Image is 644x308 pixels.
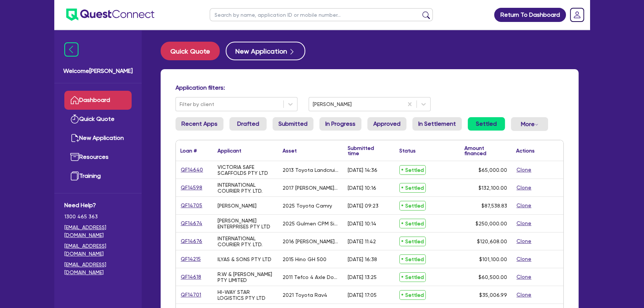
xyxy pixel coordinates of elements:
[218,203,257,209] div: [PERSON_NAME]
[70,171,79,180] img: training
[218,164,274,176] div: VICTORIA SAFE SCAFFOLDS PTY LTD
[64,224,132,239] a: [EMAIL_ADDRESS][DOMAIN_NAME]
[66,9,154,21] img: quest-connect-logo-blue
[180,148,197,153] div: Loan #
[64,110,132,129] a: Quick Quote
[399,272,426,282] span: Settled
[283,185,339,191] div: 2017 [PERSON_NAME] 195s
[64,242,132,258] a: [EMAIL_ADDRESS][DOMAIN_NAME]
[218,235,274,247] div: INTERNATIONAL COURIER PTY. LTD.
[399,290,426,300] span: Settled
[479,274,507,280] span: $60,500.00
[64,42,78,57] img: icon-menu-close
[283,148,297,153] div: Asset
[210,8,433,21] input: Search by name, application ID or mobile number...
[464,145,507,156] div: Amount financed
[399,219,426,228] span: Settled
[283,203,332,209] div: 2025 Toyota Camry
[516,183,532,192] button: Clone
[399,183,426,193] span: Settled
[479,185,507,191] span: $132,100.00
[70,134,79,142] img: new-application
[516,273,532,281] button: Clone
[283,221,339,227] div: 2025 Gulmen CPM Single Walla Cup Machine
[180,183,203,192] a: QF14598
[468,117,505,131] a: Settled
[348,221,376,227] div: [DATE] 10:14
[516,148,535,153] div: Actions
[516,201,532,210] button: Clone
[180,219,203,228] a: QF14674
[399,237,426,246] span: Settled
[283,238,339,244] div: 2016 [PERSON_NAME] 195s
[226,42,305,60] button: New Application
[348,238,376,244] div: [DATE] 11:42
[399,201,426,211] span: Settled
[161,42,226,60] a: Quick Quote
[64,129,132,148] a: New Application
[283,256,326,262] div: 2015 Hino GH 500
[64,261,132,276] a: [EMAIL_ADDRESS][DOMAIN_NAME]
[64,167,132,186] a: Training
[180,273,202,281] a: QF14618
[63,67,133,76] span: Welcome [PERSON_NAME]
[348,185,376,191] div: [DATE] 10:16
[218,256,271,262] div: ILYAS & SONS PTY LTD
[479,292,507,298] span: $35,006.99
[180,237,203,246] a: QF14676
[283,274,339,280] div: 2011 Tefco 4 Axle Dog Trailer
[494,8,566,22] a: Return To Dashboard
[64,91,132,110] a: Dashboard
[348,256,377,262] div: [DATE] 16:38
[348,274,377,280] div: [DATE] 13:25
[399,165,426,175] span: Settled
[273,117,313,131] a: Submitted
[479,256,507,262] span: $101,100.00
[479,167,507,173] span: $65,000.00
[180,166,203,174] a: QF14640
[229,117,267,131] a: Drafted
[516,255,532,263] button: Clone
[516,166,532,174] button: Clone
[283,292,327,298] div: 2021 Toyota Rav4
[511,117,548,131] button: Dropdown toggle
[399,148,416,153] div: Status
[70,153,79,161] img: resources
[180,201,203,210] a: QF14705
[218,271,274,283] div: R.W & [PERSON_NAME] PTY LIMITED
[319,117,361,131] a: In Progress
[218,218,274,230] div: [PERSON_NAME] ENTERPRISES PTY LTD
[516,291,532,299] button: Clone
[348,203,379,209] div: [DATE] 09:23
[399,254,426,264] span: Settled
[476,221,507,227] span: $250,000.00
[64,201,132,210] span: Need Help?
[176,117,223,131] a: Recent Apps
[348,145,384,156] div: Submitted time
[516,219,532,228] button: Clone
[283,167,339,173] div: 2013 Toyota Landcruiser
[348,292,377,298] div: [DATE] 17:05
[482,203,507,209] span: $87,538.83
[64,148,132,167] a: Resources
[180,255,201,263] a: QF14215
[367,117,406,131] a: Approved
[218,289,274,301] div: HI-WAY STAR LOGISTICS PTY LTD
[218,148,241,153] div: Applicant
[180,291,202,299] a: QF14701
[218,182,274,194] div: INTERNATIONAL COURIER PTY. LTD.
[348,167,377,173] div: [DATE] 14:36
[477,238,507,244] span: $120,608.00
[64,213,132,221] span: 1300 465 363
[516,237,532,246] button: Clone
[70,115,79,123] img: quick-quote
[176,84,564,91] h4: Application filters:
[567,5,587,25] a: Dropdown toggle
[161,42,220,60] button: Quick Quote
[412,117,462,131] a: In Settlement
